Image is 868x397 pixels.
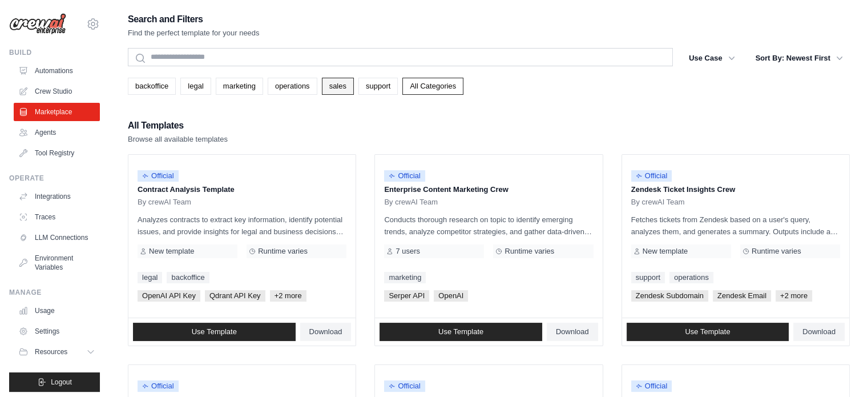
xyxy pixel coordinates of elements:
[547,323,598,341] a: Download
[14,62,100,80] a: Automations
[138,290,200,302] span: OpenAI API Key
[384,272,426,283] a: marketing
[270,290,306,302] span: +2 more
[300,323,352,341] a: Download
[631,380,672,392] span: Official
[384,214,593,238] p: Conducts thorough research on topic to identify emerging trends, analyze competitor strategies, a...
[14,123,100,142] a: Agents
[167,272,209,283] a: backoffice
[133,323,296,341] a: Use Template
[258,247,308,256] span: Runtime varies
[9,13,66,35] img: Logo
[14,302,100,320] a: Usage
[138,184,346,195] p: Contract Analysis Template
[380,323,542,341] a: Use Template
[627,323,789,341] a: Use Template
[358,78,398,95] a: support
[682,48,742,69] button: Use Case
[14,103,100,121] a: Marketplace
[752,247,801,256] span: Runtime varies
[180,78,211,95] a: legal
[14,208,100,226] a: Traces
[384,170,425,182] span: Official
[631,184,840,195] p: Zendesk Ticket Insights Crew
[384,380,425,392] span: Official
[205,290,265,302] span: Qdrant API Key
[631,214,840,238] p: Fetches tickets from Zendesk based on a user's query, analyzes them, and generates a summary. Out...
[631,170,672,182] span: Official
[216,78,263,95] a: marketing
[669,272,713,283] a: operations
[384,198,438,207] span: By crewAI Team
[192,327,237,336] span: Use Template
[749,48,850,69] button: Sort By: Newest First
[643,247,688,256] span: New template
[128,134,228,145] p: Browse all available templates
[128,27,260,39] p: Find the perfect template for your needs
[802,327,835,336] span: Download
[128,118,228,134] h2: All Templates
[713,290,771,302] span: Zendesk Email
[51,378,72,387] span: Logout
[776,290,812,302] span: +2 more
[685,327,730,336] span: Use Template
[434,290,468,302] span: OpenAI
[9,288,100,297] div: Manage
[384,290,429,302] span: Serper API
[322,78,354,95] a: sales
[128,78,176,95] a: backoffice
[14,343,100,361] button: Resources
[138,272,162,283] a: legal
[138,380,179,392] span: Official
[793,323,845,341] a: Download
[631,290,708,302] span: Zendesk Subdomain
[14,187,100,206] a: Integrations
[14,144,100,162] a: Tool Registry
[504,247,554,256] span: Runtime varies
[556,327,589,336] span: Download
[9,372,100,392] button: Logout
[14,228,100,247] a: LLM Connections
[384,184,593,195] p: Enterprise Content Marketing Crew
[35,347,67,356] span: Resources
[14,249,100,276] a: Environment Variables
[138,170,179,182] span: Official
[149,247,194,256] span: New template
[138,214,346,238] p: Analyzes contracts to extract key information, identify potential issues, and provide insights fo...
[9,48,100,57] div: Build
[268,78,317,95] a: operations
[128,11,260,27] h2: Search and Filters
[14,322,100,340] a: Settings
[14,82,100,101] a: Crew Studio
[138,198,191,207] span: By crewAI Team
[631,272,665,283] a: support
[402,78,463,95] a: All Categories
[395,247,420,256] span: 7 users
[631,198,685,207] span: By crewAI Team
[438,327,483,336] span: Use Template
[9,174,100,183] div: Operate
[309,327,342,336] span: Download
